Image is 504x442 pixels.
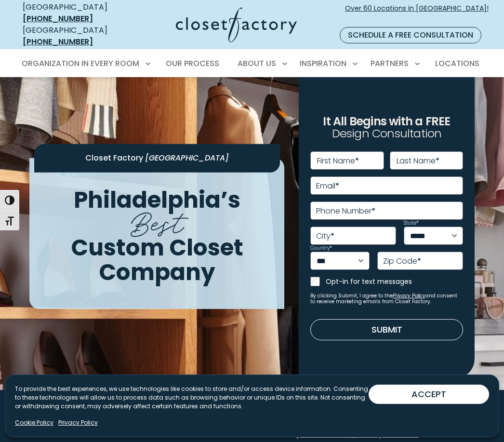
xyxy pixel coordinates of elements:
[23,25,128,48] div: [GEOGRAPHIC_DATA]
[22,58,139,69] span: Organization in Every Room
[397,157,439,165] label: Last Name
[326,277,463,286] label: Opt-in for text messages
[300,58,346,69] span: Inspiration
[435,58,479,69] span: Locations
[310,293,463,305] small: By clicking Submit, I agree to the and consent to receive marketing emails from Closet Factory.
[316,232,334,240] label: City
[131,199,184,241] span: Best
[316,207,375,215] label: Phone Number
[58,418,98,427] a: Privacy Policy
[74,184,240,215] span: Philadelphia’s
[332,126,442,142] span: Design Consultation
[316,182,339,190] label: Email
[166,58,219,69] span: Our Process
[176,7,297,42] img: Closet Factory Logo
[15,50,489,77] nav: Primary Menu
[310,246,332,251] label: Country
[15,418,53,427] a: Cookie Policy
[23,1,128,25] div: [GEOGRAPHIC_DATA]
[369,385,489,404] button: ACCEPT
[345,3,489,24] span: Over 60 Locations in [GEOGRAPHIC_DATA]!
[145,152,229,163] span: [GEOGRAPHIC_DATA]
[371,58,409,69] span: Partners
[317,157,359,165] label: First Name
[404,221,419,226] label: State
[23,36,93,47] a: [PHONE_NUMBER]
[310,319,463,340] button: Submit
[238,58,276,69] span: About Us
[340,27,481,43] a: Schedule a Free Consultation
[393,292,425,299] a: Privacy Policy
[85,152,143,163] span: Closet Factory
[383,257,421,265] label: Zip Code
[15,385,369,411] p: To provide the best experiences, we use technologies like cookies to store and/or access device i...
[23,13,93,24] a: [PHONE_NUMBER]
[71,232,243,288] span: Custom Closet Company
[323,113,450,129] span: It All Begins with a FREE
